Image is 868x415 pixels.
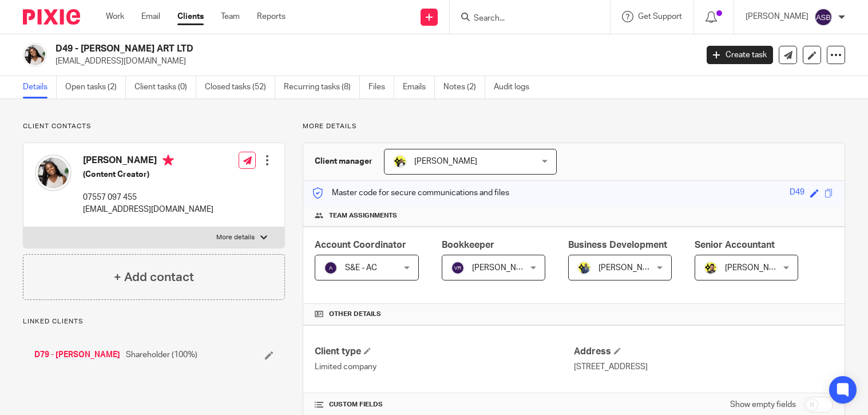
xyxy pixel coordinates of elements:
span: Bookkeeper [442,240,494,250]
a: Create task [707,46,773,64]
a: Notes (2) [443,76,485,98]
img: Dennis-Starbridge.jpg [577,261,591,275]
p: More details [303,122,845,131]
h4: [PERSON_NAME] [83,155,213,169]
span: Other details [329,310,381,319]
label: Show empty fields [730,399,796,410]
h4: Address [574,346,833,358]
h4: CUSTOM FIELDS [315,400,574,409]
div: D49 [790,187,804,200]
a: Reports [257,11,286,22]
img: Netra-New-Starbridge-Yellow.jpg [704,261,718,275]
p: Master code for secure communications and files [312,187,509,199]
a: D79 - [PERSON_NAME] [34,349,120,361]
span: [PERSON_NAME] [414,157,477,165]
a: Recurring tasks (8) [284,76,360,98]
span: [PERSON_NAME] [599,264,661,272]
h4: + Add contact [114,268,194,286]
a: Work [106,11,124,22]
i: Primary [162,155,174,166]
h4: Client type [315,346,574,358]
img: Pixie [23,9,80,25]
img: svg%3E [814,8,833,26]
a: Audit logs [494,76,538,98]
img: svg%3E [324,261,338,275]
a: Details [23,76,57,98]
a: Files [368,76,394,98]
p: [STREET_ADDRESS] [574,361,833,373]
p: More details [216,233,255,242]
span: Get Support [638,13,682,21]
a: Team [221,11,240,22]
h2: D49 - [PERSON_NAME] ART LTD [56,43,562,55]
span: Business Development [568,240,667,250]
a: Open tasks (2) [65,76,126,98]
span: Team assignments [329,211,397,220]
span: [PERSON_NAME] [725,264,788,272]
input: Search [473,14,576,24]
a: Emails [403,76,435,98]
span: Account Coordinator [315,240,406,250]
p: [EMAIL_ADDRESS][DOMAIN_NAME] [83,204,213,215]
img: Carine-Starbridge.jpg [393,155,407,168]
p: 07557 097 455 [83,192,213,203]
h3: Client manager [315,156,372,167]
span: S&E - AC [345,264,377,272]
p: [PERSON_NAME] [746,11,808,22]
h5: (Content Creator) [83,169,213,180]
a: Closed tasks (52) [205,76,275,98]
a: Email [141,11,160,22]
p: Linked clients [23,317,285,326]
p: [EMAIL_ADDRESS][DOMAIN_NAME] [56,56,689,67]
span: [PERSON_NAME] [472,264,535,272]
img: Temilolu%20Danso.jpg [23,43,47,67]
p: Client contacts [23,122,285,131]
img: svg%3E [451,261,465,275]
span: Senior Accountant [695,240,775,250]
a: Clients [177,11,204,22]
img: Temilolu%20Danso.jpg [35,155,72,191]
span: Shareholder (100%) [126,349,197,361]
a: Client tasks (0) [134,76,196,98]
p: Limited company [315,361,574,373]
